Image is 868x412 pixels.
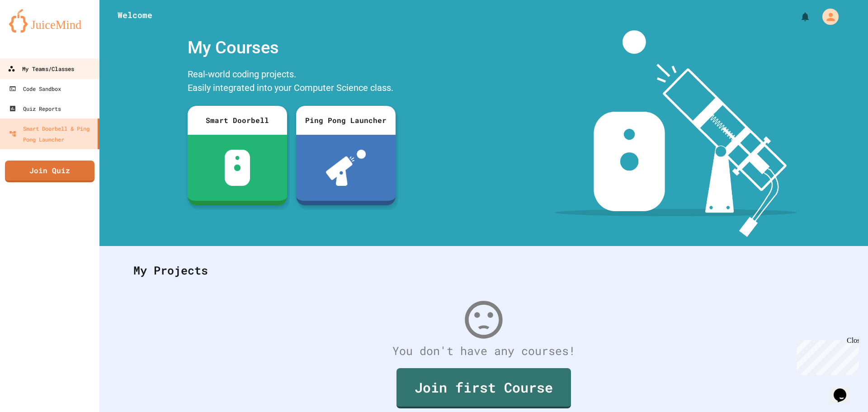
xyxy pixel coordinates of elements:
[188,106,287,135] div: Smart Doorbell
[9,103,61,114] div: Quiz Reports
[183,65,400,99] div: Real-world coding projects. Easily integrated into your Computer Science class.
[783,9,813,24] div: My Notifications
[9,83,61,94] div: Code Sandbox
[124,342,843,360] div: You don't have any courses!
[225,150,250,186] img: sdb-white.svg
[396,368,571,408] a: Join first Course
[555,30,797,237] img: banner-image-my-projects.png
[8,63,74,75] div: My Teams/Classes
[830,376,859,403] iframe: chat widget
[4,4,62,57] div: Chat with us now!Close
[326,150,366,186] img: ppl-with-ball.png
[793,336,859,375] iframe: chat widget
[9,9,90,33] img: logo-orange.svg
[813,6,841,27] div: My Account
[296,106,396,135] div: Ping Pong Launcher
[5,161,94,182] a: Join Quiz
[9,123,94,145] div: Smart Doorbell & Ping Pong Launcher
[124,253,843,288] div: My Projects
[183,30,400,65] div: My Courses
